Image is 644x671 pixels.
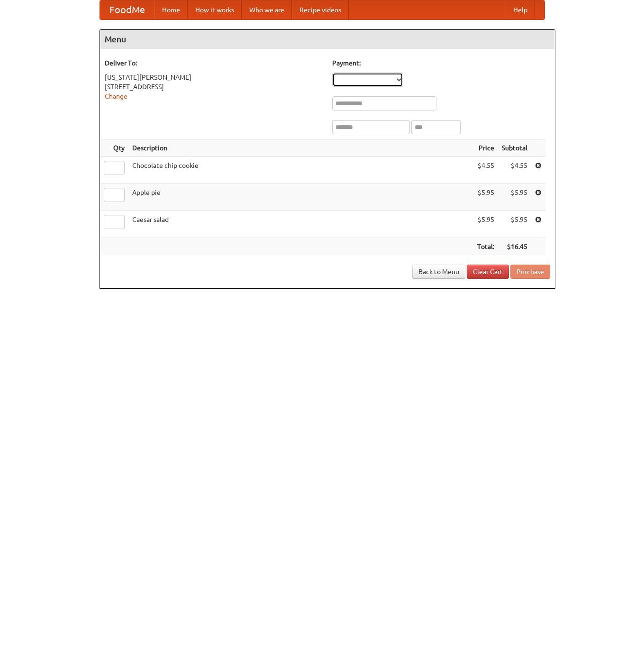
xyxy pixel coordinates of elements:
div: [US_STATE][PERSON_NAME] [105,73,323,82]
h5: Deliver To: [105,58,323,68]
a: Change [105,92,127,100]
th: Subtotal [498,139,531,157]
a: FoodMe [100,0,154,19]
td: $5.95 [473,184,498,211]
h4: Menu [100,30,555,49]
h5: Payment: [332,58,550,68]
td: Apple pie [128,184,473,211]
a: Recipe videos [292,0,349,19]
a: Back to Menu [412,265,465,279]
button: Purchase [510,265,550,279]
a: Home [154,0,188,19]
a: Clear Cart [467,265,509,279]
td: Chocolate chip cookie [128,157,473,184]
a: How it works [188,0,242,19]
div: [STREET_ADDRESS] [105,82,323,92]
td: $4.55 [473,157,498,184]
th: Price [473,139,498,157]
a: Who we are [242,0,292,19]
th: Qty [100,139,128,157]
a: Help [506,0,535,19]
td: $5.95 [498,184,531,211]
td: $4.55 [498,157,531,184]
td: Caesar salad [128,211,473,238]
th: Description [128,139,473,157]
th: $16.45 [498,238,531,256]
td: $5.95 [473,211,498,238]
td: $5.95 [498,211,531,238]
th: Total: [473,238,498,256]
